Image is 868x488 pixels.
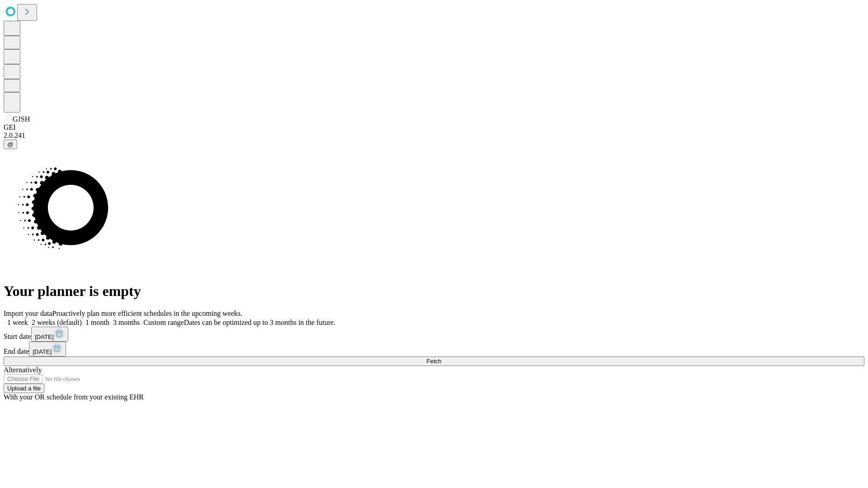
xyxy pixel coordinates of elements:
span: @ [7,141,14,148]
span: With your OR schedule from your existing EHR [4,393,144,401]
button: @ [4,140,17,149]
div: Start date [4,327,864,342]
div: End date [4,342,864,357]
div: 2.0.241 [4,131,864,140]
button: Fetch [4,357,864,366]
span: Custom range [143,319,184,326]
span: 2 weeks (default) [32,319,82,326]
span: GJSH [13,115,30,123]
span: [DATE] [33,348,52,355]
h1: Your planner is empty [4,283,864,300]
span: Import your data [4,310,52,317]
button: [DATE] [29,342,66,357]
button: Upload a file [4,384,44,393]
div: GEI [4,123,864,131]
span: [DATE] [35,333,54,340]
button: [DATE] [31,327,68,342]
span: 3 months [113,319,140,326]
span: 1 week [7,319,28,326]
span: Dates can be optimized up to 3 months in the future. [184,319,335,326]
span: Alternatively [4,366,42,374]
span: Proactively plan more efficient schedules in the upcoming weeks. [52,310,242,317]
span: Fetch [426,358,441,365]
span: 1 month [85,319,109,326]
